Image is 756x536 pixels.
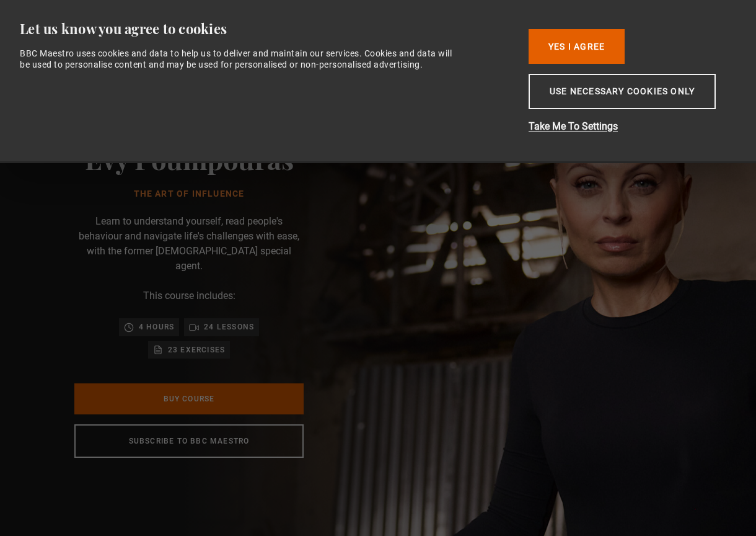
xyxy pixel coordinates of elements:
[85,189,293,199] h1: The Art of Influence
[20,48,460,70] div: BBC Maestro uses cookies and data to help us to deliver and maintain our services. Cookies and da...
[168,344,225,356] p: 23 exercises
[85,143,293,174] h2: Evy Poumpouras
[529,119,727,134] button: Take Me To Settings
[529,74,716,109] button: Use necessary cookies only
[74,214,304,274] p: Learn to understand yourself, read people's behaviour and navigate life's challenges with ease, w...
[139,321,174,333] p: 4 hours
[529,29,625,64] button: Yes I Agree
[74,424,304,458] a: Subscribe to BBC Maestro
[204,321,254,333] p: 24 lessons
[20,20,509,38] div: Let us know you agree to cookies
[143,288,235,303] p: This course includes:
[74,383,304,414] a: Buy Course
